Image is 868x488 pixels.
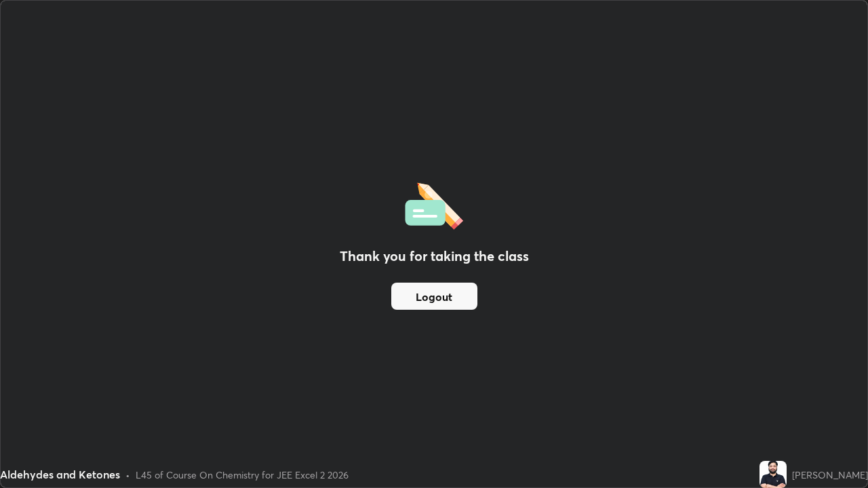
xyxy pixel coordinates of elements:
div: L45 of Course On Chemistry for JEE Excel 2 2026 [136,468,349,482]
div: • [125,468,130,482]
button: Logout [391,283,477,310]
img: f16150f93396451290561ee68e23d37e.jpg [759,461,787,488]
img: offlineFeedback.1438e8b3.svg [405,178,463,230]
div: [PERSON_NAME] [792,468,868,482]
h2: Thank you for taking the class [340,246,529,266]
